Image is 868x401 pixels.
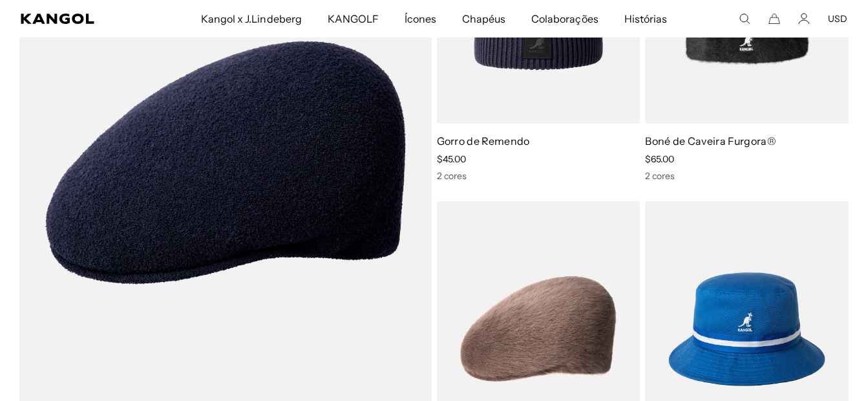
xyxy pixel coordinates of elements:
[21,14,132,24] a: Kangol
[645,170,849,182] div: 2 cores
[645,153,674,165] span: $65.00
[798,13,810,25] a: Conta
[768,13,780,25] button: Carroça
[828,13,847,25] button: USD
[645,135,776,147] a: Boné de Caveira Furgora®
[437,135,530,147] a: Gorro de Remendo
[739,13,750,25] summary: Pesquise aqui
[437,153,466,165] span: $45.00
[437,170,640,182] div: 2 cores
